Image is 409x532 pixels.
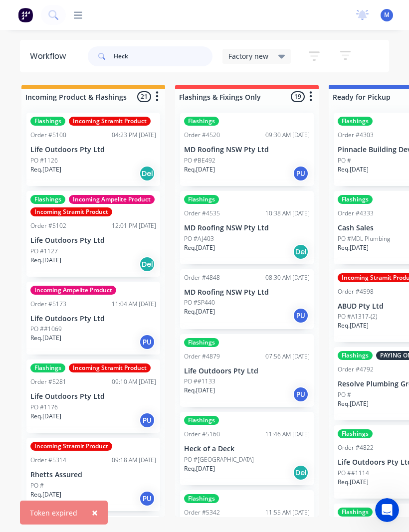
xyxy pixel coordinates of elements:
[30,403,58,412] p: PO #1176
[293,244,309,260] div: Del
[112,131,156,140] div: 04:23 PM [DATE]
[293,308,309,324] div: PU
[112,377,156,386] div: 09:10 AM [DATE]
[18,7,33,22] img: Factory
[184,131,220,140] div: Order #4520
[26,191,160,277] div: FlashingsIncoming Ampelite ProductIncoming Stramit ProductOrder #510212:01 PM [DATE]Life Outdoors...
[338,469,369,478] p: PO ##1114
[338,443,374,452] div: Order #4822
[180,191,314,264] div: FlashingsOrder #453510:38 AM [DATE]MD Roofing NSW Pty LtdPO #AJ403Req.[DATE]Del
[184,165,215,174] p: Req. [DATE]
[30,165,61,174] p: Req. [DATE]
[184,234,214,243] p: PO #AJ403
[338,117,373,126] div: Flashings
[338,312,377,321] p: PO #A1317-(2)
[338,390,351,399] p: PO #
[184,430,220,439] div: Order #5160
[30,490,61,499] p: Req. [DATE]
[30,334,61,343] p: Req. [DATE]
[112,300,156,309] div: 11:04 AM [DATE]
[30,315,156,323] p: Life Outdoors Pty Ltd
[180,269,314,329] div: Order #484808:30 AM [DATE]MD Roofing NSW Pty LtdPO #SP440Req.[DATE]PU
[114,46,212,66] input: Search for orders...
[69,195,155,204] div: Incoming Ampelite Product
[338,508,373,517] div: Flashings
[184,156,215,165] p: PO #BE492
[30,442,112,451] div: Incoming Stramit Product
[338,399,369,408] p: Req. [DATE]
[184,464,215,473] p: Req. [DATE]
[293,465,309,481] div: Del
[139,491,155,507] div: PU
[184,307,215,316] p: Req. [DATE]
[69,117,151,126] div: Incoming Stramit Product
[112,221,156,230] div: 12:01 PM [DATE]
[184,117,219,126] div: Flashings
[112,456,156,465] div: 09:18 AM [DATE]
[30,256,61,265] p: Req. [DATE]
[184,146,310,154] p: MD Roofing NSW Pty Ltd
[184,243,215,252] p: Req. [DATE]
[30,377,66,386] div: Order #5281
[30,247,58,256] p: PO #1127
[30,456,66,465] div: Order #5314
[384,10,390,19] span: M
[338,209,374,218] div: Order #4333
[184,195,219,204] div: Flashings
[139,412,155,428] div: PU
[30,286,116,295] div: Incoming Ampelite Product
[30,508,77,518] div: Token expired
[184,386,215,395] p: Req. [DATE]
[338,351,373,360] div: Flashings
[92,506,98,520] span: ×
[338,165,369,174] p: Req. [DATE]
[184,367,310,375] p: Life Outdoors Pty Ltd
[26,282,160,355] div: Incoming Ampelite ProductOrder #517311:04 AM [DATE]Life Outdoors Pty LtdPO ##1069Req.[DATE]PU
[30,50,71,62] div: Workflow
[180,113,314,186] div: FlashingsOrder #452009:30 AM [DATE]MD Roofing NSW Pty LtdPO #BE492Req.[DATE]PU
[184,494,219,503] div: Flashings
[265,273,310,282] div: 08:30 AM [DATE]
[30,300,66,309] div: Order #5173
[265,352,310,361] div: 07:56 AM [DATE]
[30,236,156,245] p: Life Outdoors Pty Ltd
[265,430,310,439] div: 11:46 AM [DATE]
[265,209,310,218] div: 10:38 AM [DATE]
[30,412,61,421] p: Req. [DATE]
[338,243,369,252] p: Req. [DATE]
[184,288,310,297] p: MD Roofing NSW Pty Ltd
[338,429,373,438] div: Flashings
[338,234,390,243] p: PO #MDL Plumbing
[184,209,220,218] div: Order #4535
[293,166,309,181] div: PU
[26,113,160,186] div: FlashingsIncoming Stramit ProductOrder #510004:23 PM [DATE]Life Outdoors Pty LtdPO #1126Req.[DATE...
[184,224,310,232] p: MD Roofing NSW Pty Ltd
[82,501,108,525] button: Close
[30,207,112,216] div: Incoming Stramit Product
[375,498,399,522] iframe: Intercom live chat
[184,273,220,282] div: Order #4848
[180,334,314,407] div: FlashingsOrder #487907:56 AM [DATE]Life Outdoors Pty LtdPO ##1133Req.[DATE]PU
[30,131,66,140] div: Order #5100
[184,338,219,347] div: Flashings
[184,508,220,517] div: Order #5342
[139,256,155,272] div: Del
[26,359,160,433] div: FlashingsIncoming Stramit ProductOrder #528109:10 AM [DATE]Life Outdoors Pty LtdPO #1176Req.[DATE]PU
[338,195,373,204] div: Flashings
[69,363,151,372] div: Incoming Stramit Product
[184,352,220,361] div: Order #4879
[338,131,374,140] div: Order #4303
[228,51,268,61] span: Factory new
[139,166,155,181] div: Del
[30,156,58,165] p: PO #1126
[265,131,310,140] div: 09:30 AM [DATE]
[338,321,369,330] p: Req. [DATE]
[30,117,65,126] div: Flashings
[26,438,160,511] div: Incoming Stramit ProductOrder #531409:18 AM [DATE]Rhetts AssuredPO #Req.[DATE]PU
[184,445,310,453] p: Heck of a Deck
[30,325,62,334] p: PO ##1069
[30,471,156,479] p: Rhetts Assured
[30,481,44,490] p: PO #
[338,478,369,487] p: Req. [DATE]
[184,377,215,386] p: PO ##1133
